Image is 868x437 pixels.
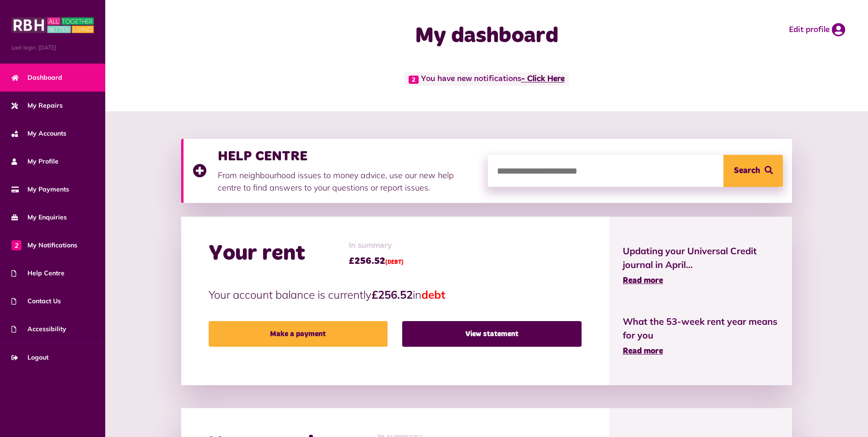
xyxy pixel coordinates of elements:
[349,254,404,268] span: £256.52
[11,157,59,166] span: My Profile
[11,240,77,250] span: My Notifications
[623,315,779,342] span: What the 53-week rent year means for you
[349,240,404,252] span: In summary
[409,76,419,84] span: 2
[11,324,66,334] span: Accessibility
[11,353,49,362] span: Logout
[723,155,783,187] button: Search
[11,296,61,306] span: Contact Us
[623,347,663,355] span: Read more
[789,23,845,37] a: Edit profile
[11,129,66,138] span: My Accounts
[372,288,413,301] strong: £256.52
[623,244,779,287] a: Updating your Universal Credit journal in April... Read more
[209,321,388,347] a: Make a payment
[385,260,404,265] span: (DEBT)
[623,244,779,272] span: Updating your Universal Credit journal in April...
[11,185,69,194] span: My Payments
[421,288,445,301] span: debt
[11,240,22,250] span: 2
[209,286,582,303] p: Your account balance is currently in
[218,148,479,164] h3: HELP CENTRE
[11,213,67,222] span: My Enquiries
[305,23,669,49] h1: My dashboard
[11,101,63,110] span: My Repairs
[404,72,568,86] span: You have new notifications
[623,277,663,285] span: Read more
[11,268,65,278] span: Help Centre
[11,16,94,34] img: MyRBH
[218,169,479,194] p: From neighbourhood issues to money advice, use our new help centre to find answers to your questi...
[11,44,94,52] span: Last login: [DATE]
[209,240,305,267] h2: Your rent
[402,321,581,347] a: View statement
[521,75,565,83] a: - Click Here
[11,73,62,82] span: Dashboard
[623,315,779,358] a: What the 53-week rent year means for you Read more
[734,155,760,187] span: Search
